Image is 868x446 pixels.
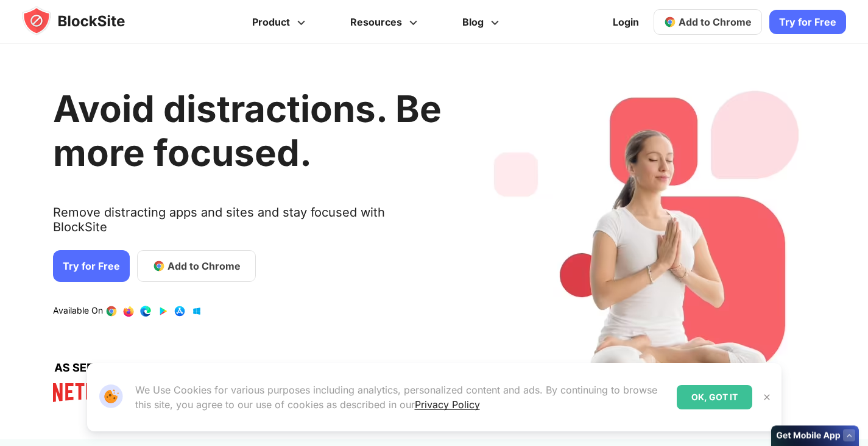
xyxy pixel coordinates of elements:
a: Privacy Policy [415,398,480,411]
a: Add to Chrome [137,250,256,282]
a: Add to Chrome [654,9,762,35]
text: Remove distracting apps and sites and stay focused with BlockSite [53,205,442,244]
img: blocksite-icon.5d769676.svg [22,6,149,35]
span: Add to Chrome [168,259,241,273]
a: Try for Free [53,250,130,282]
button: Close [759,389,775,405]
img: chrome-icon.svg [664,16,676,28]
text: Available On [53,305,103,317]
p: We Use Cookies for various purposes including analytics, personalized content and ads. By continu... [135,383,667,412]
div: OK, GOT IT [677,385,752,409]
a: Login [605,7,646,37]
a: Try for Free [769,10,846,34]
img: Close [762,392,772,402]
h1: Avoid distractions. Be more focused. [53,87,442,174]
span: Add to Chrome [679,16,752,28]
